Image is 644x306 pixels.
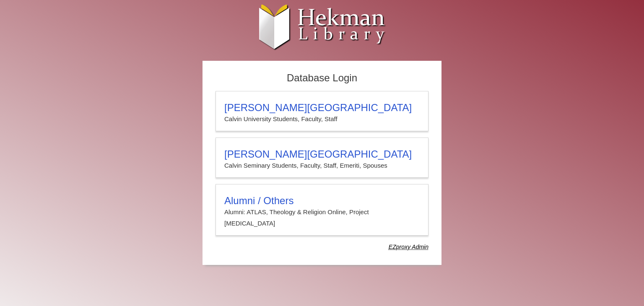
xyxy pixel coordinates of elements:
[224,160,420,171] p: Calvin Seminary Students, Faculty, Staff, Emeriti, Spouses
[224,195,420,229] summary: Alumni / OthersAlumni: ATLAS, Theology & Religion Online, Project [MEDICAL_DATA]
[224,207,420,229] p: Alumni: ATLAS, Theology & Religion Online, Project [MEDICAL_DATA]
[389,244,428,250] dfn: Use Alumni login
[224,114,420,124] p: Calvin University Students, Faculty, Staff
[224,148,420,160] h3: [PERSON_NAME][GEOGRAPHIC_DATA]
[224,102,420,114] h3: [PERSON_NAME][GEOGRAPHIC_DATA]
[211,70,433,87] h2: Database Login
[216,91,428,131] a: [PERSON_NAME][GEOGRAPHIC_DATA]Calvin University Students, Faculty, Staff
[224,195,420,207] h3: Alumni / Others
[216,137,428,178] a: [PERSON_NAME][GEOGRAPHIC_DATA]Calvin Seminary Students, Faculty, Staff, Emeriti, Spouses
